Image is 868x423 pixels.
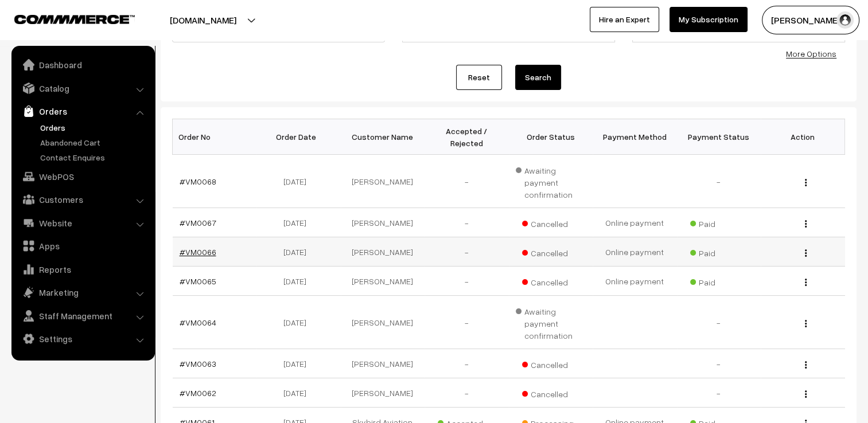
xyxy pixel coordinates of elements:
a: #VM0063 [180,359,216,369]
a: Reports [14,259,151,280]
td: - [425,267,509,296]
td: - [425,208,509,237]
a: COMMMERCE [14,11,115,25]
img: user [836,11,854,29]
button: [PERSON_NAME] [762,6,859,34]
a: My Subscription [670,7,748,32]
a: #VM0064 [180,318,216,327]
span: Cancelled [522,273,579,288]
span: Cancelled [522,215,579,230]
img: Menu [805,249,807,257]
a: WebPOS [14,166,151,187]
a: Customers [14,189,151,210]
td: Online payment [593,267,677,296]
span: Cancelled [522,385,579,400]
th: Payment Method [593,119,677,155]
td: [PERSON_NAME] [341,349,425,378]
a: More Options [786,49,836,58]
img: COMMMERCE [14,15,135,23]
a: Abandoned Cart [37,136,151,148]
span: Cancelled [522,356,579,371]
td: - [425,296,509,349]
span: Paid [690,273,748,288]
button: [DOMAIN_NAME] [130,6,277,34]
span: Paid [690,244,748,259]
th: Payment Status [677,119,761,155]
td: Online payment [593,237,677,267]
td: [DATE] [256,349,341,378]
td: - [425,155,509,208]
a: Apps [14,236,151,256]
th: Order Status [509,119,593,155]
td: [PERSON_NAME] [341,296,425,349]
td: [DATE] [256,378,341,408]
td: - [425,349,509,378]
td: - [677,349,761,378]
td: Online payment [593,208,677,237]
td: [PERSON_NAME] [341,378,425,408]
a: Orders [14,101,151,122]
td: [PERSON_NAME] [341,267,425,296]
td: [DATE] [256,208,341,237]
th: Order Date [256,119,341,155]
img: Menu [805,390,807,398]
span: Awaiting payment confirmation [516,303,586,342]
td: - [425,378,509,408]
a: Reset [456,65,502,90]
img: Menu [805,361,807,369]
td: - [425,237,509,267]
td: [DATE] [256,296,341,349]
a: Website [14,213,151,233]
a: #VM0068 [180,177,216,186]
th: Customer Name [341,119,425,155]
td: [PERSON_NAME] [341,208,425,237]
td: [PERSON_NAME] [341,237,425,267]
td: - [677,296,761,349]
a: Catalog [14,78,151,99]
a: Settings [14,328,151,349]
a: #VM0065 [180,276,216,286]
img: Menu [805,320,807,327]
th: Accepted / Rejected [425,119,509,155]
td: [DATE] [256,155,341,208]
img: Menu [805,279,807,286]
a: Marketing [14,282,151,303]
td: [DATE] [256,267,341,296]
a: #VM0067 [180,218,216,228]
span: Awaiting payment confirmation [516,162,586,201]
td: [DATE] [256,237,341,267]
span: Paid [690,215,748,230]
button: Search [515,65,561,90]
a: #VM0066 [180,247,216,257]
th: Action [761,119,845,155]
a: Contact Enquires [37,151,151,163]
th: Order No [173,119,257,155]
td: - [677,378,761,408]
a: #VM0062 [180,388,216,398]
a: Dashboard [14,54,151,75]
span: Cancelled [522,244,579,259]
a: Staff Management [14,305,151,326]
img: Menu [805,179,807,186]
img: Menu [805,220,807,228]
a: Orders [37,122,151,134]
td: [PERSON_NAME] [341,155,425,208]
a: Hire an Expert [590,7,659,32]
td: - [677,155,761,208]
